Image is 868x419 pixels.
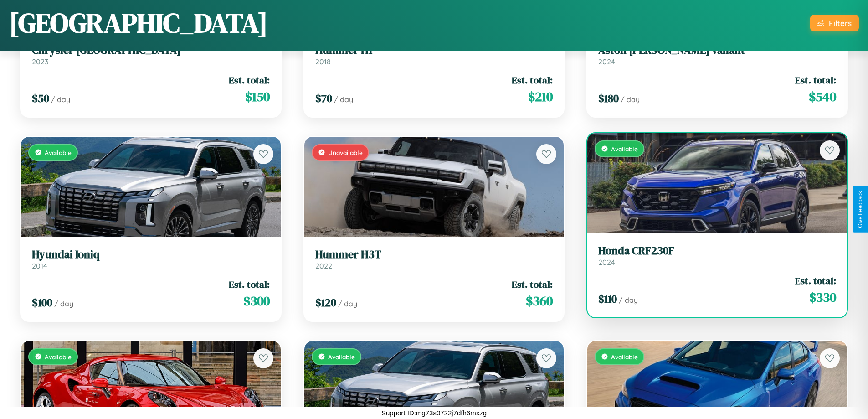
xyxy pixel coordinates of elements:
span: Available [611,145,638,153]
h3: Honda CRF230F [598,244,836,258]
h3: Hummer H1 [315,44,553,57]
span: 2024 [598,57,615,66]
span: / day [54,299,73,308]
div: Filters [829,18,852,28]
span: Est. total: [512,73,553,87]
button: Filters [810,15,859,31]
span: / day [621,95,640,104]
span: Est. total: [229,278,270,291]
a: Aston [PERSON_NAME] Valiant2024 [598,44,836,66]
span: Available [328,353,355,361]
a: Honda CRF230F2024 [598,244,836,267]
span: $ 300 [243,292,270,310]
span: / day [51,95,70,104]
span: $ 180 [598,91,619,106]
span: / day [334,95,353,104]
p: Support ID: mg73s0722j7dfh6mxzg [381,407,487,419]
span: $ 50 [32,91,49,106]
span: 2022 [315,261,332,270]
span: Available [611,353,638,361]
span: $ 540 [809,88,836,106]
a: Hyundai Ioniq2014 [32,248,270,270]
span: / day [619,295,638,305]
span: 2018 [315,57,331,66]
h3: Aston [PERSON_NAME] Valiant [598,44,836,57]
span: Est. total: [229,73,270,87]
div: Give Feedback [857,191,863,228]
h1: [GEOGRAPHIC_DATA] [9,4,268,41]
span: Unavailable [328,149,363,156]
h3: Hyundai Ioniq [32,248,270,261]
span: Available [45,149,72,156]
span: $ 360 [526,292,553,310]
h3: Chrysler [GEOGRAPHIC_DATA] [32,44,270,57]
span: $ 70 [315,91,332,106]
a: Hummer H12018 [315,44,553,66]
span: Est. total: [795,73,836,87]
span: $ 330 [809,288,836,306]
span: $ 100 [32,295,52,310]
span: 2024 [598,258,615,267]
span: $ 210 [528,88,553,106]
span: 2023 [32,57,48,66]
span: $ 110 [598,291,617,306]
span: / day [338,299,357,308]
h3: Hummer H3T [315,248,553,261]
span: $ 150 [245,88,270,106]
span: Available [45,353,72,361]
span: $ 120 [315,295,336,310]
span: Est. total: [512,278,553,291]
span: Est. total: [795,274,836,287]
span: 2014 [32,261,47,270]
a: Chrysler [GEOGRAPHIC_DATA]2023 [32,44,270,66]
a: Hummer H3T2022 [315,248,553,270]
